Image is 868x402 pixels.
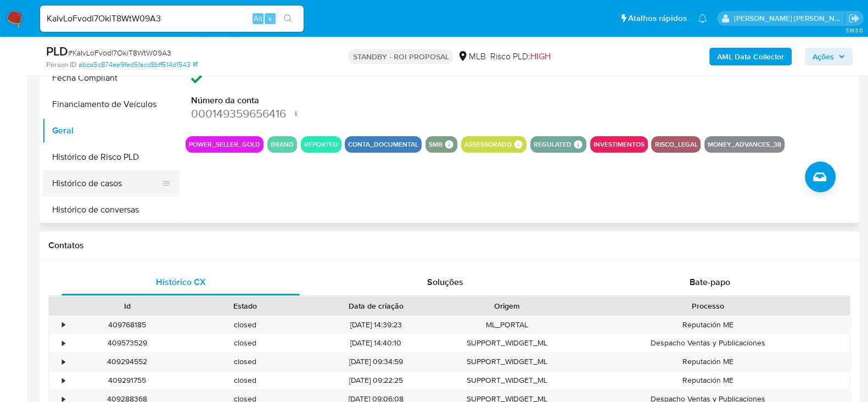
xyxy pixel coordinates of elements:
span: HIGH [530,50,550,63]
a: Sair [848,13,860,24]
div: • [62,320,65,330]
div: ML_PORTAL [448,316,566,334]
b: AML Data Collector [717,48,784,65]
div: 409294552 [68,353,186,371]
a: Notificações [698,14,707,23]
button: Ações [805,48,853,65]
div: [DATE] 09:34:59 [304,353,448,371]
div: Origem [456,300,558,311]
div: Estado [194,300,296,311]
div: Reputación ME [566,353,850,371]
h1: Contatos [48,240,850,251]
span: Soluções [427,276,463,288]
p: STANDBY - ROI PROPOSAL [348,49,453,64]
dt: Número da conta [191,94,348,107]
b: Person ID [46,60,76,70]
span: Ações [813,48,834,65]
div: 409291755 [68,371,186,389]
div: MLB [457,51,485,63]
button: Fecha Compliant [42,65,180,91]
div: SUPPORT_WIDGET_ML [448,353,566,371]
div: Reputación ME [566,371,850,389]
div: • [62,338,65,348]
div: SUPPORT_WIDGET_ML [448,334,566,352]
button: Histórico de casos [42,170,171,197]
div: closed [186,334,304,352]
div: 409768185 [68,316,186,334]
div: Data de criação [312,300,440,311]
span: # KaIvLoFvodl7OkiT8WtW09A3 [68,47,171,58]
div: • [62,356,65,367]
button: search-icon [277,11,299,26]
div: 409573529 [68,334,186,352]
div: [DATE] 14:39:23 [304,316,448,334]
div: closed [186,316,304,334]
div: Reputación ME [566,316,850,334]
div: closed [186,353,304,371]
span: s [268,13,272,24]
b: PLD [46,42,68,60]
div: Despacho Ventas y Publicaciones [566,334,850,352]
button: Histórico de conversas [42,197,180,223]
dd: 000149359656416 [191,106,348,121]
span: Atalhos rápidos [628,13,687,24]
div: SUPPORT_WIDGET_ML [448,371,566,389]
input: Pesquise usuários ou casos... [40,12,304,26]
p: andrea.asantos@mercadopago.com.br [734,13,845,24]
button: Histórico de Risco PLD [42,144,180,170]
div: [DATE] 09:22:25 [304,371,448,389]
button: Geral [42,118,180,144]
span: 3.163.0 [845,26,863,35]
div: Id [76,300,178,311]
div: [DATE] 14:40:10 [304,334,448,352]
div: Processo [574,300,842,311]
div: • [62,375,65,386]
span: Histórico CX [156,276,206,288]
span: Risco PLD: [490,51,550,63]
button: Financiamento de Veículos [42,91,180,118]
button: AML Data Collector [709,48,792,65]
span: Bate-papo [690,276,730,288]
div: closed [186,371,304,389]
span: Alt [254,13,262,24]
a: abca5c874ee9fed5facd8bff514d1543 [79,60,198,70]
